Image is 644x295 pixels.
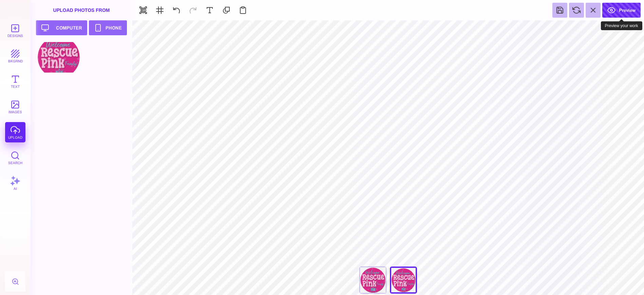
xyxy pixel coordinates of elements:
[5,46,25,66] button: bkgrnd
[5,173,25,193] button: AI
[5,71,25,92] button: Text
[5,97,25,117] button: images
[36,20,87,35] button: Computer
[89,20,127,35] button: Phone
[5,20,25,41] button: Designs
[602,3,641,18] button: Preview
[5,147,25,168] button: Search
